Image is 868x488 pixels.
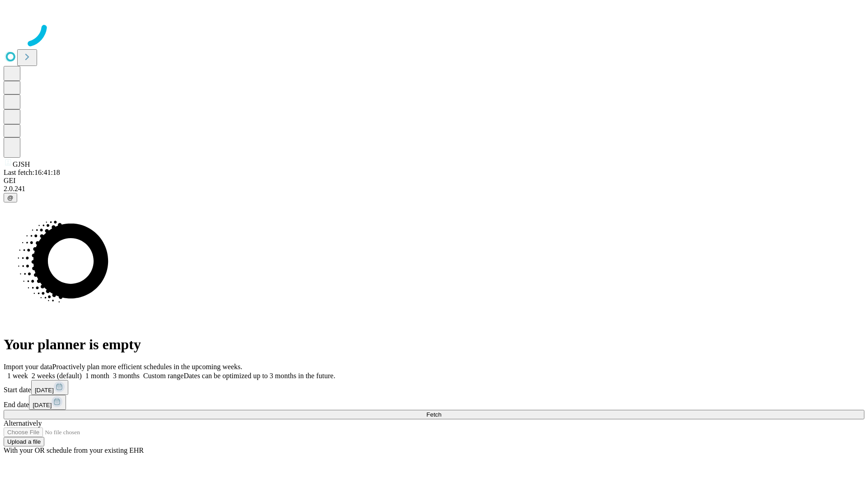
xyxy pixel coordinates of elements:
[4,395,864,410] div: End date
[4,336,864,353] h1: Your planner is empty
[52,363,242,371] span: Proactively plan more efficient schedules in the upcoming weeks.
[4,419,42,427] span: Alternatively
[29,395,66,410] button: [DATE]
[4,169,60,176] span: Last fetch: 16:41:18
[4,446,144,454] span: With your OR schedule from your existing EHR
[33,402,52,408] span: [DATE]
[35,387,54,394] span: [DATE]
[7,194,14,201] span: @
[4,185,864,193] div: 2.0.241
[4,363,52,371] span: Import your data
[113,372,140,380] span: 3 months
[7,372,28,380] span: 1 week
[184,372,335,380] span: Dates can be optimized up to 3 months in the future.
[13,160,30,168] span: GJSH
[426,411,441,418] span: Fetch
[85,372,109,380] span: 1 month
[4,380,864,395] div: Start date
[4,437,44,446] button: Upload a file
[4,193,17,202] button: @
[31,380,68,395] button: [DATE]
[4,410,864,419] button: Fetch
[32,372,82,380] span: 2 weeks (default)
[143,372,184,380] span: Custom range
[4,177,864,185] div: GEI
